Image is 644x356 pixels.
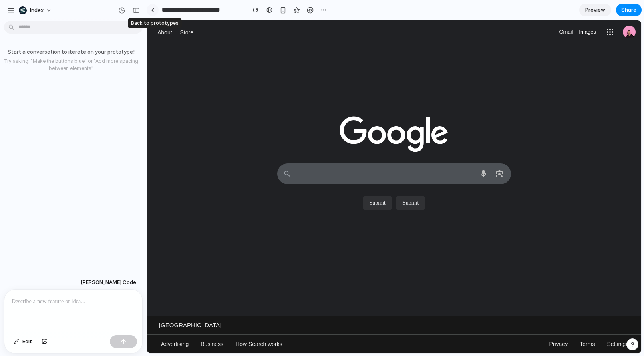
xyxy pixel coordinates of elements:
[3,48,139,56] p: Start a conversation to iterate on your prototype!
[621,6,636,14] span: Share
[579,4,611,16] a: Preview
[454,314,486,333] div: Settings
[78,275,139,290] button: [PERSON_NAME] Code
[83,314,141,333] a: How Search works
[8,7,27,17] a: About
[432,7,449,16] a: Images
[412,7,426,16] a: Gmail
[31,7,48,17] a: Store
[48,314,83,333] a: Business
[8,314,48,333] a: Advertising
[585,6,605,14] span: Preview
[10,335,36,348] button: Edit
[396,314,427,333] a: Privacy
[427,314,454,333] a: Terms
[249,175,278,190] input: Submit
[3,58,139,72] p: Try asking: "Make the buttons blue" or "Add more spacing between elements"
[80,278,136,286] span: [PERSON_NAME] Code
[30,6,44,14] span: Index
[128,18,182,28] div: Back to prototypes
[16,4,56,17] button: Index
[616,4,642,16] button: Share
[22,338,32,346] span: Edit
[216,175,246,190] input: Submit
